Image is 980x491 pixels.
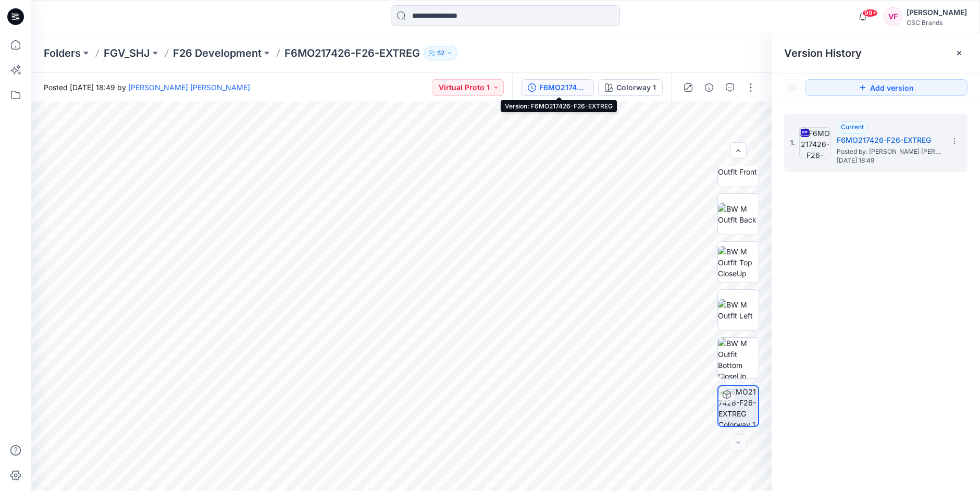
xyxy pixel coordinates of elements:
button: Close [955,49,963,57]
span: Current [841,123,864,131]
span: [DATE] 18:49 [837,157,941,164]
button: Show Hidden Versions [784,79,801,96]
button: F6MO217426-F26-EXTREG [521,79,594,96]
a: Folders [44,46,81,60]
h5: F6MO217426-F26-EXTREG [837,134,941,146]
a: [PERSON_NAME] [PERSON_NAME] [128,83,250,92]
p: 52 [437,47,444,59]
img: BW M Outfit Bottom CloseUp [718,338,759,378]
span: Posted [DATE] 18:49 by [44,82,250,93]
span: 1. [790,138,795,148]
img: BW M Outfit Left [718,299,759,321]
p: F6MO217426-F26-EXTREG [284,46,420,60]
img: BW M Outfit Front [718,155,759,177]
a: FGV_SHJ [104,46,150,60]
button: Add version [805,79,967,96]
div: VF [884,7,902,26]
button: Colorway 1 [598,79,663,96]
button: 52 [424,46,457,60]
div: [PERSON_NAME] [907,6,967,19]
a: F26 Development [173,46,262,60]
div: CSC Brands [907,19,967,27]
span: Posted by: Nguyễn Tuấn Anh [837,146,941,157]
img: F6MO217426-F26-EXTREG [799,127,830,158]
div: F6MO217426-F26-EXTREG [539,82,587,93]
button: Details [701,79,717,96]
img: BW M Outfit Top CloseUp [718,246,759,279]
img: F6MO217426-F26-EXTREG Colorway 1 [718,386,758,426]
img: BW M Outfit Back [718,203,759,225]
span: 99+ [862,9,878,17]
div: Colorway 1 [616,82,656,93]
span: Version History [784,47,862,59]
